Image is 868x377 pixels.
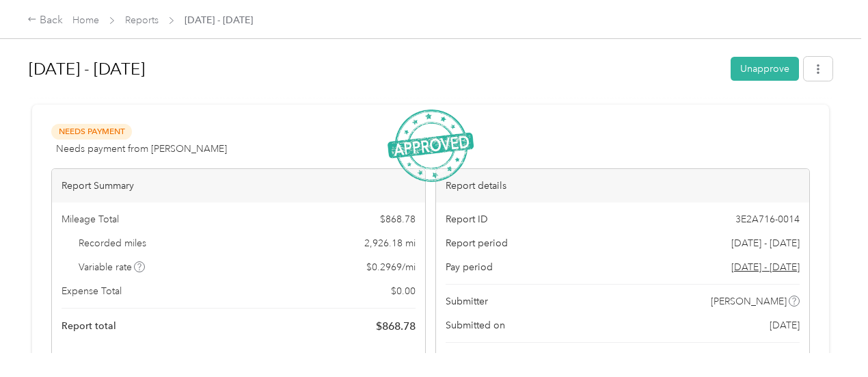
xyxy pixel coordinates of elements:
img: ApprovedStamp [388,109,474,183]
span: Submitter [446,294,488,309]
span: Approvers [446,352,492,367]
span: 2,926.18 mi [364,236,416,250]
span: Needs Payment [51,124,132,140]
span: [DATE] - [DATE] [731,236,800,250]
span: Recorded miles [79,236,146,250]
span: Report ID [446,212,488,226]
span: [PERSON_NAME] [711,294,787,309]
div: Report details [436,169,809,203]
span: You [781,352,798,367]
span: Go to pay period [731,260,800,274]
span: Variable rate [79,260,146,274]
iframe: Everlance-gr Chat Button Frame [791,300,868,377]
span: Submitted on [446,318,505,333]
span: Needs payment from [PERSON_NAME] [56,142,227,156]
a: Home [72,14,99,26]
span: Report total [62,319,116,333]
span: Mileage Total [62,212,119,226]
span: Pay period [446,260,493,274]
span: $ 0.00 [391,284,416,298]
button: Unapprove [731,57,799,81]
h1: Sep 1 - 30, 2025 [29,53,721,86]
a: Reports [125,14,159,26]
span: $ 868.78 [376,318,416,335]
span: [DATE] [770,318,800,333]
span: 3E2A716-0014 [735,212,800,226]
span: Report period [446,236,508,250]
span: Expense Total [62,284,122,298]
span: $ 0.2969 / mi [366,260,416,274]
div: Report Summary [52,169,425,203]
span: $ 868.78 [380,212,416,226]
div: Back [27,12,63,29]
span: [DATE] - [DATE] [185,13,253,27]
